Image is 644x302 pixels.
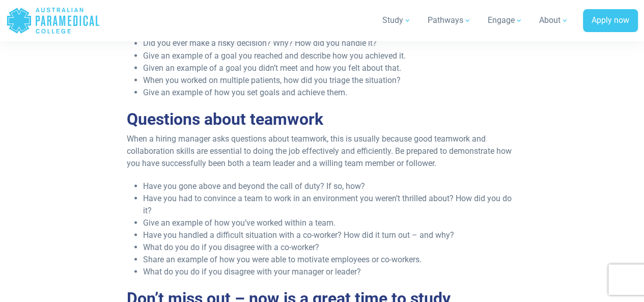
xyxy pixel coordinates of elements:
a: Pathways [422,6,478,35]
li: Given an example of a goal you didn’t meet and how you felt about that. [143,62,517,74]
a: About [533,6,575,35]
li: When you worked on multiple patients, how did you triage the situation? [143,74,517,86]
h2: Questions about teamwork [127,109,517,128]
li: What do you do if you disagree with a co-worker? [143,241,517,253]
li: What do you do if you disagree with your manager or leader? [143,265,517,278]
a: Apply now [583,9,638,33]
p: When a hiring manager asks questions about teamwork, this is usually because good teamwork and co... [127,132,517,169]
li: Share an example of how you were able to motivate employees or co-workers. [143,253,517,265]
li: Give an example of how you set goals and achieve them. [143,86,517,98]
li: Give an example of a goal you reached and describe how you achieved it. [143,49,517,62]
a: Engage [482,6,529,35]
li: Have you gone above and beyond the call of duty? If so, how? [143,180,517,192]
a: Australian Paramedical College [6,4,100,37]
a: Study [376,6,417,35]
li: Have you handled a difficult situation with a co-worker? How did it turn out – and why? [143,229,517,241]
li: Give an example of how you’ve worked within a team. [143,216,517,229]
li: Have you had to convince a team to work in an environment you weren’t thrilled about? How did you... [143,192,517,216]
li: Did you ever make a risky decision? Why? How did you handle it? [143,37,517,49]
